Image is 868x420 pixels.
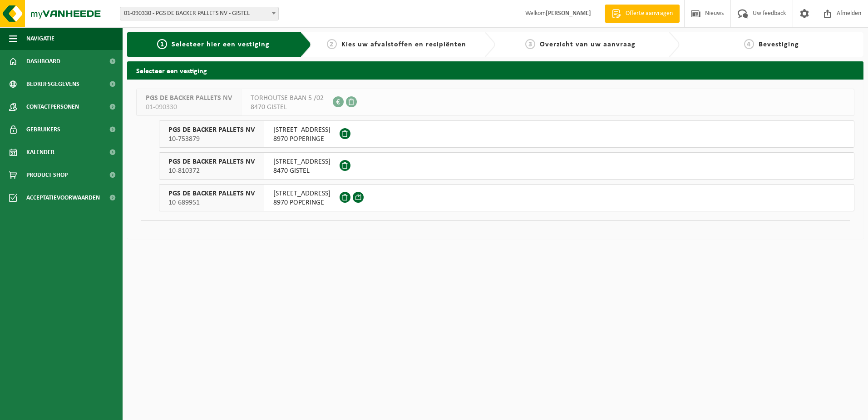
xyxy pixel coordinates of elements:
[273,166,330,175] span: 8470 GISTEL
[273,198,330,207] span: 8970 POPERINGE
[159,184,854,211] button: PGS DE BACKER PALLETS NV 10-689951 [STREET_ADDRESS]8970 POPERINGE
[540,41,636,48] span: Overzicht van uw aanvraag
[26,50,60,73] span: Dashboard
[744,39,754,49] span: 4
[273,189,330,198] span: [STREET_ADDRESS]
[168,198,255,207] span: 10-689951
[168,189,255,198] span: PGS DE BACKER PALLETS NV
[127,61,863,79] h2: Selecteer een vestiging
[26,27,54,50] span: Navigatie
[168,166,255,175] span: 10-810372
[525,39,535,49] span: 3
[327,39,337,49] span: 2
[26,73,79,95] span: Bedrijfsgegevens
[168,157,255,166] span: PGS DE BACKER PALLETS NV
[159,152,854,180] button: PGS DE BACKER PALLETS NV 10-810372 [STREET_ADDRESS]8470 GISTEL
[120,7,279,20] span: 01-090330 - PGS DE BACKER PALLETS NV - GISTEL
[146,103,232,112] span: 01-090330
[26,164,68,186] span: Product Shop
[159,120,854,148] button: PGS DE BACKER PALLETS NV 10-753879 [STREET_ADDRESS]8970 POPERINGE
[26,95,79,118] span: Contactpersonen
[623,9,675,18] span: Offerte aanvragen
[273,125,330,135] span: [STREET_ADDRESS]
[168,135,255,144] span: 10-753879
[26,141,54,164] span: Kalender
[168,125,255,135] span: PGS DE BACKER PALLETS NV
[341,41,466,48] span: Kies uw afvalstoffen en recipiënten
[273,135,330,144] span: 8970 POPERINGE
[120,7,278,20] span: 01-090330 - PGS DE BACKER PALLETS NV - GISTEL
[546,10,591,17] strong: [PERSON_NAME]
[26,186,100,209] span: Acceptatievoorwaarden
[605,5,680,23] a: Offerte aanvragen
[157,39,167,49] span: 1
[26,118,60,141] span: Gebruikers
[251,94,324,103] span: TORHOUTSE BAAN 5 /02
[172,41,270,48] span: Selecteer hier een vestiging
[146,94,232,103] span: PGS DE BACKER PALLETS NV
[759,41,799,48] span: Bevestiging
[251,103,324,112] span: 8470 GISTEL
[273,157,330,166] span: [STREET_ADDRESS]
